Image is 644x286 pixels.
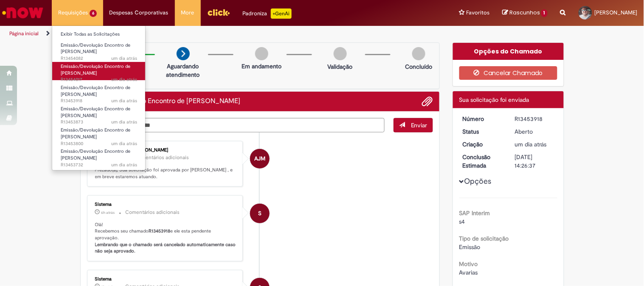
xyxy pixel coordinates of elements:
span: Emissão/Devolução Encontro de [PERSON_NAME] [61,127,130,140]
img: click_logo_yellow_360x200.png [207,6,230,19]
span: R13453732 [61,162,137,168]
span: [PERSON_NAME] [595,9,638,16]
div: Aberto [515,127,554,136]
a: Aberto R13453918 : Emissão/Devolução Encontro de Contas Fornecedor [52,83,146,101]
span: R13454082 [61,55,137,62]
p: +GenAi [271,8,292,19]
button: Enviar [394,118,433,132]
div: 27/08/2025 17:26:33 [515,140,554,149]
p: Aguardando atendimento [163,62,204,79]
ul: Trilhas de página [6,26,423,42]
button: Cancelar Chamado [459,66,557,80]
b: Lembrando que o chamado será cancelado automaticamente caso não seja aprovado. [95,241,237,255]
p: Concluído [405,62,432,71]
span: s4 [459,218,465,225]
a: Página inicial [9,30,39,37]
span: R13453918 [61,98,137,104]
span: 6 [90,10,97,17]
span: Emissão/Devolução Encontro de [PERSON_NAME] [61,84,130,98]
p: Em andamento [242,62,281,70]
span: um dia atrás [111,119,137,125]
a: Aberto R13454082 : Emissão/Devolução Encontro de Contas Fornecedor [52,41,146,59]
p: Prezado(a), Sua solicitação foi aprovada por [PERSON_NAME] , e em breve estaremos atuando. [95,167,236,180]
div: [DATE] 14:26:37 [515,153,554,170]
span: Sua solicitação foi enviada [459,96,529,104]
b: R13453918 [149,228,171,234]
span: More [181,8,194,17]
span: Requisições [58,8,88,17]
time: 27/08/2025 17:26:33 [515,140,547,148]
p: Olá! Recebemos seu chamado e ele esta pendente aprovação. [95,222,236,255]
span: R13453800 [61,140,137,147]
span: Emissão/Devolução Encontro de [PERSON_NAME] [61,63,130,76]
b: Tipo de solicitação [459,235,509,242]
img: img-circle-grey.png [334,47,347,60]
span: Emissão/Devolução Encontro de [PERSON_NAME] [61,148,130,161]
ul: Requisições [52,25,146,171]
time: 28/08/2025 12:11:34 [101,210,115,215]
span: um dia atrás [111,55,137,62]
img: arrow-next.png [177,47,190,60]
span: AJM [254,149,265,169]
time: 27/08/2025 17:26:35 [111,98,137,104]
a: Aberto R13453732 : Emissão/Devolução Encontro de Contas Fornecedor [52,147,146,165]
span: um dia atrás [515,140,547,148]
h2: Emissão/Devolução Encontro de Contas Fornecedor Histórico de tíquete [87,98,241,105]
div: Padroniza [243,8,292,19]
span: Despesas Corporativas [110,8,169,17]
time: 27/08/2025 17:42:55 [111,76,137,83]
span: Emissão [459,243,481,251]
span: R13454017 [61,76,137,83]
span: 6h atrás [101,210,115,215]
span: Avarias [459,269,478,276]
button: Adicionar anexos [422,96,433,107]
time: 27/08/2025 17:04:17 [111,140,137,147]
div: System [250,204,270,223]
a: Aberto R13453873 : Emissão/Devolução Encontro de Contas Fornecedor [52,104,146,123]
img: img-circle-grey.png [255,47,268,60]
dt: Conclusão Estimada [456,153,509,170]
small: Comentários adicionais [126,209,180,216]
b: Motivo [459,260,478,268]
span: um dia atrás [111,76,137,83]
div: [PERSON_NAME] [PERSON_NAME] [95,148,236,153]
span: R13453873 [61,119,137,126]
div: Sistema [95,202,236,207]
dt: Número [456,115,509,123]
div: Opções do Chamado [453,43,564,60]
a: Aberto R13454017 : Emissão/Devolução Encontro de Contas Fornecedor [52,62,146,80]
b: SAP Interim [459,209,490,217]
p: Validação [328,62,353,71]
span: 1 [541,9,548,17]
span: Rascunhos [509,8,540,17]
img: img-circle-grey.png [412,47,425,60]
dt: Status [456,127,509,136]
span: S [258,203,262,224]
a: Rascunhos [502,9,548,17]
img: ServiceNow [1,4,45,21]
span: Emissão/Devolução Encontro de [PERSON_NAME] [61,42,130,55]
span: um dia atrás [111,98,137,104]
time: 27/08/2025 17:59:19 [111,55,137,62]
span: Emissão/Devolução Encontro de [PERSON_NAME] [61,106,130,119]
div: Adams Johnson Melo Lima [250,149,270,168]
span: Favoritos [466,8,489,17]
textarea: Digite sua mensagem aqui... [87,118,385,132]
a: Aberto R13453800 : Emissão/Devolução Encontro de Contas Fornecedor [52,126,146,144]
span: Enviar [411,121,427,129]
dt: Criação [456,140,509,149]
span: um dia atrás [111,140,137,147]
div: R13453918 [515,115,554,123]
small: Comentários adicionais [135,154,189,161]
span: um dia atrás [111,162,137,168]
a: Exibir Todas as Solicitações [52,30,146,39]
div: Sistema [95,277,236,282]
